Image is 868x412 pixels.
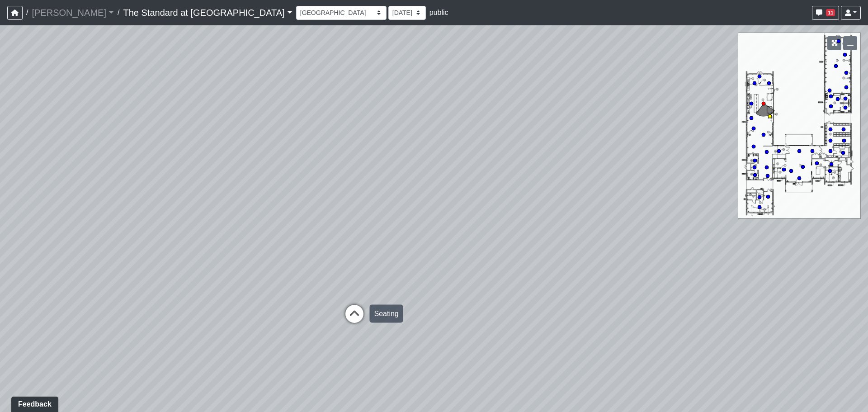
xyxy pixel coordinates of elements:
[429,9,448,16] span: public
[812,6,839,20] button: 11
[114,4,123,22] span: /
[369,305,403,323] div: Seating
[23,4,32,22] span: /
[826,9,835,16] span: 11
[7,394,60,412] iframe: Ybug feedback widget
[123,4,292,22] a: The Standard at [GEOGRAPHIC_DATA]
[32,4,114,22] a: [PERSON_NAME]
